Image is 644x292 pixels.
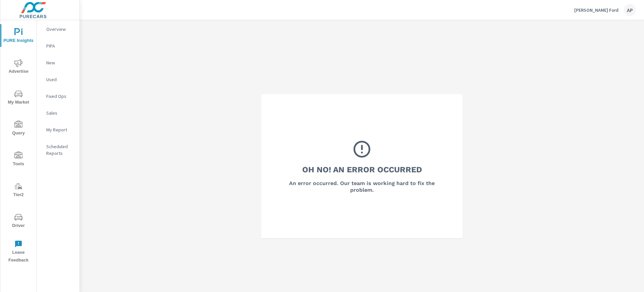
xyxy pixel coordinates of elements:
span: Driver [2,213,35,230]
span: Tier2 [2,182,35,199]
div: PIPA [37,41,79,51]
div: Overview [37,24,79,34]
span: Query [2,121,35,137]
p: PIPA [46,43,74,49]
span: My Market [2,90,35,106]
div: AP [624,4,636,16]
div: Fixed Ops [37,91,79,101]
div: Scheduled Reports [37,141,79,158]
h6: An error occurred. Our team is working hard to fix the problem. [279,180,444,193]
p: Fixed Ops [46,93,74,100]
div: New [37,58,79,68]
h3: Oh No! An Error Occurred [302,164,422,175]
span: Advertise [2,59,35,75]
p: Scheduled Reports [46,143,74,157]
div: Used [37,74,79,84]
p: My Report [46,126,74,133]
div: nav menu [0,20,37,267]
span: Tools [2,152,35,168]
div: Sales [37,108,79,118]
p: Used [46,76,74,83]
p: Overview [46,26,74,33]
div: My Report [37,125,79,135]
p: New [46,59,74,66]
p: [PERSON_NAME] Ford [574,7,619,13]
p: Sales [46,110,74,116]
span: PURE Insights [2,28,35,45]
span: Leave Feedback [2,240,35,264]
